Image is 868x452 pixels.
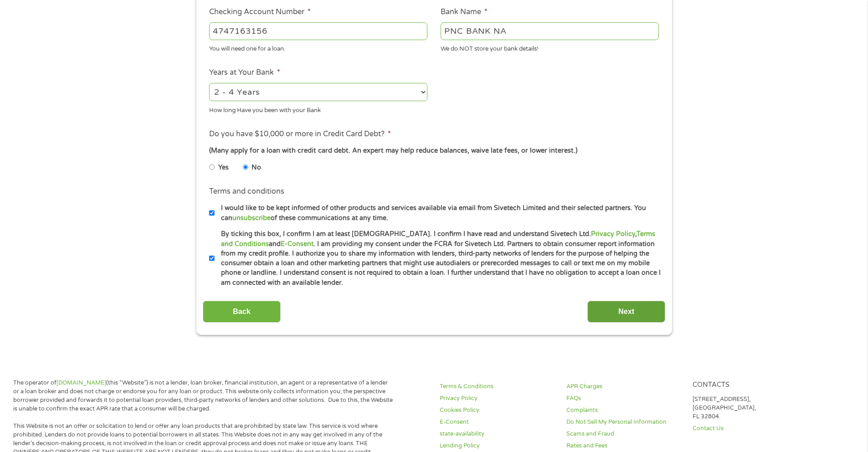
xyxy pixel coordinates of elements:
div: You will need one for a loan. [209,41,427,54]
a: unsubscribe [232,214,271,222]
a: Do Not Sell My Personal Information [566,418,682,426]
a: Cookies Policy [440,406,555,415]
a: E-Consent [440,418,555,426]
p: [STREET_ADDRESS], [GEOGRAPHIC_DATA], FL 32804. [693,395,808,421]
a: [DOMAIN_NAME] [56,379,106,386]
label: Do you have $10,000 or more in Credit Card Debt? [209,129,391,139]
label: Years at Your Bank [209,68,280,77]
input: Next [587,301,665,323]
label: Bank Name [441,7,488,17]
label: Terms and conditions [209,187,284,196]
a: Lending Policy [440,442,555,450]
div: How long Have you been with your Bank [209,103,427,115]
label: By ticking this box, I confirm I am at least [DEMOGRAPHIC_DATA]. I confirm I have read and unders... [215,229,662,288]
a: APR Charges [566,382,682,391]
div: We do NOT store your bank details! [441,41,659,54]
p: The operator of (this “Website”) is not a lender, loan broker, financial institution, an agent or... [13,379,393,413]
a: Privacy Policy [440,394,555,403]
a: Terms and Conditions [221,230,655,247]
label: I would like to be kept informed of other products and services available via email from Sivetech... [215,203,662,223]
a: FAQs [566,394,682,403]
a: E-Consent [281,240,313,248]
a: Privacy Policy [591,230,635,238]
input: 345634636 [209,22,427,40]
a: Rates and Fees [566,442,682,450]
input: Back [203,301,281,323]
a: Contact Us [693,424,808,433]
a: state-availability [440,430,555,438]
label: Checking Account Number [209,7,311,17]
h4: Contacts [693,381,808,390]
div: (Many apply for a loan with credit card debt. An expert may help reduce balances, waive late fees... [209,146,658,156]
a: Complaints [566,406,682,415]
label: No [252,163,261,173]
label: Yes [218,163,229,173]
a: Scams and Fraud [566,430,682,438]
a: Terms & Conditions [440,382,555,391]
